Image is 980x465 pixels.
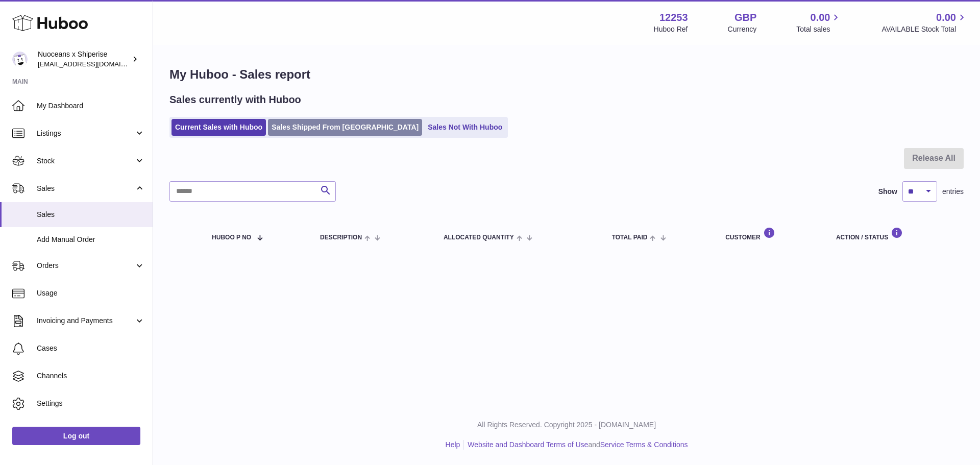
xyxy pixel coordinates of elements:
[936,11,956,25] span: 0.00
[444,234,514,241] span: ALLOCATED Quantity
[734,11,756,25] strong: GBP
[37,156,134,166] span: Stock
[37,184,134,193] span: Sales
[424,119,506,136] a: Sales Not With Huboo
[37,399,145,408] span: Settings
[169,66,964,83] h1: My Huboo - Sales report
[796,25,842,34] span: Total sales
[12,427,140,445] a: Log out
[464,440,688,450] li: and
[446,440,460,449] a: Help
[612,234,648,241] span: Total paid
[171,119,266,136] a: Current Sales with Huboo
[169,93,301,107] h2: Sales currently with Huboo
[811,11,830,25] span: 0.00
[37,344,145,353] span: Cases
[37,210,145,219] span: Sales
[37,288,145,298] span: Usage
[161,420,972,430] p: All Rights Reserved. Copyright 2025 - [DOMAIN_NAME]
[836,227,953,241] div: Action / Status
[37,371,145,381] span: Channels
[600,440,688,449] a: Service Terms & Conditions
[37,101,145,111] span: My Dashboard
[654,25,688,34] div: Huboo Ref
[881,25,968,34] span: AVAILABLE Stock Total
[38,60,150,68] span: [EMAIL_ADDRESS][DOMAIN_NAME]
[468,440,588,449] a: Website and Dashboard Terms of Use
[268,119,422,136] a: Sales Shipped From [GEOGRAPHIC_DATA]
[37,235,145,244] span: Add Manual Order
[37,316,134,326] span: Invoicing and Payments
[725,227,816,241] div: Customer
[38,50,130,69] div: Nuoceans x Shiperise
[942,187,964,197] span: entries
[878,187,897,197] label: Show
[12,52,28,67] img: internalAdmin-12253@internal.huboo.com
[37,129,134,138] span: Listings
[320,234,362,241] span: Description
[212,234,251,241] span: Huboo P no
[728,25,757,34] div: Currency
[37,261,134,271] span: Orders
[659,11,688,25] strong: 12253
[881,11,968,34] a: 0.00 AVAILABLE Stock Total
[796,11,842,34] a: 0.00 Total sales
